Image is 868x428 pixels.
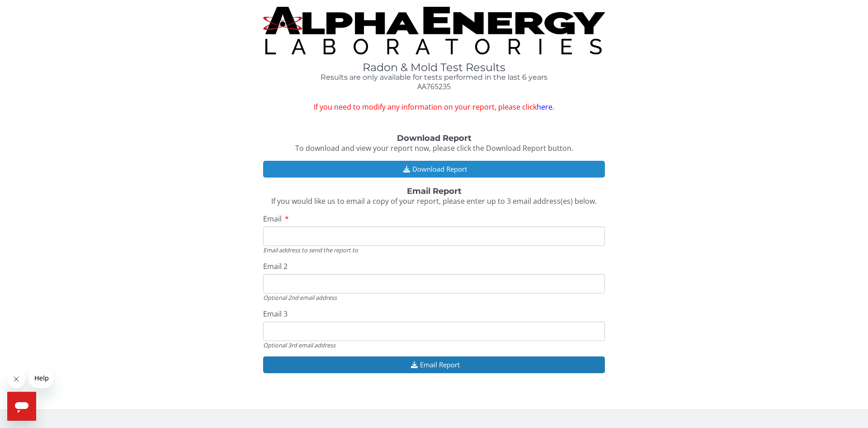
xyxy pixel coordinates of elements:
a: here. [537,102,554,112]
span: If you would like us to email a copy of your report, please enter up to 3 email address(es) below. [271,196,597,206]
span: Email [263,214,282,224]
button: Download Report [263,161,605,178]
iframe: Close message [7,370,25,388]
div: Optional 2nd email address [263,293,605,302]
button: Email Report [263,356,605,373]
h4: Results are only available for tests performed in the last 6 years [263,73,605,82]
span: If you need to modify any information on your report, please click [263,102,605,112]
iframe: Message from company [29,368,53,388]
span: AA765235 [417,82,451,91]
img: TightCrop.jpg [263,7,605,54]
iframe: Button to launch messaging window [7,392,36,421]
strong: Download Report [397,133,472,143]
span: Email 3 [263,309,288,319]
div: Email address to send the report to [263,246,605,254]
span: To download and view your report now, please click the Download Report button. [295,143,573,153]
div: Optional 3rd email address [263,341,605,349]
strong: Email Report [407,186,462,196]
h1: Radon & Mold Test Results [263,62,605,73]
span: Email 2 [263,261,288,271]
